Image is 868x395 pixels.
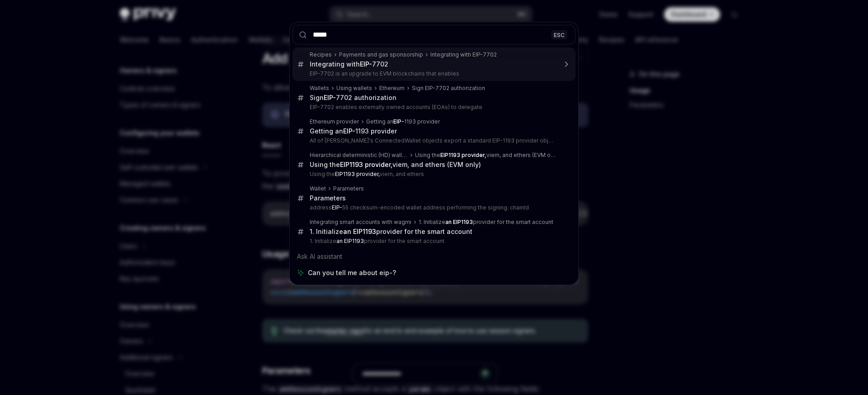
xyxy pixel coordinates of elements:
[415,152,557,159] div: Using the viem, and ethers (EVM only)
[310,219,411,226] div: Integrating smart accounts with wagmi
[310,238,557,245] p: 1. Initialize provider for the smart account
[366,118,440,125] div: Getting an 1193 provider
[308,268,396,277] span: Can you tell me about eip-?
[310,161,481,169] div: Using the viem, and ethers (EVM only)
[310,104,557,111] p: EIP-7702 enables externally owned accounts (EOAs) to delegate
[310,85,329,92] div: Wallets
[324,94,336,101] b: EIP-
[360,60,372,68] b: EIP-
[310,194,346,202] div: Parameters
[310,152,408,159] div: Hierarchical deterministic (HD) wallets
[445,219,473,225] b: an EIP1193
[310,127,397,135] div: Getting an 1193 provider
[310,94,396,102] div: Sign 7702 authorization
[430,51,497,58] div: Integrating with EIP-7702
[310,185,326,192] div: Wallet
[379,85,405,92] div: Ethereum
[310,204,557,211] p: address 55 checksum-encoded wallet address performing the signing. chainId
[310,118,359,125] div: Ethereum provider
[292,248,576,265] div: Ask AI assistant
[310,51,332,58] div: Recipes
[333,185,364,192] div: Parameters
[343,228,376,235] b: an EIP1193
[336,238,364,244] b: an EIP1193
[393,118,404,125] b: EIP-
[412,85,485,92] div: Sign EIP-7702 authorization
[310,228,472,236] div: 1. Initialize provider for the smart account
[339,51,423,58] div: Payments and gas sponsorship
[335,171,380,177] b: EIP1193 provider,
[310,171,557,178] p: Using the viem, and ethers
[340,161,392,168] b: EIP1193 provider,
[336,85,372,92] div: Using wallets
[343,127,355,135] b: EIP-
[551,30,567,39] div: ESC
[419,219,553,226] div: 1. Initialize provider for the smart account
[332,204,342,211] b: EIP-
[310,60,388,68] div: Integrating with 7702
[440,152,486,158] b: EIP1193 provider,
[310,70,557,77] p: EIP-7702 is an upgrade to EVM blockchains that enables
[310,137,557,144] p: All of [PERSON_NAME]'s ConnectedWallet objects export a standard EIP-1193 provider object. This a...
